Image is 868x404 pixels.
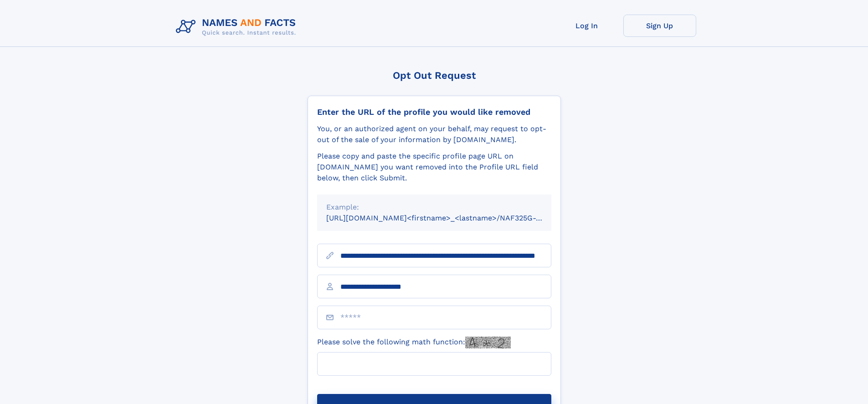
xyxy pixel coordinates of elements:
[326,202,542,213] div: Example:
[550,15,623,37] a: Log In
[172,15,303,39] img: Logo Names and Facts
[317,107,551,117] div: Enter the URL of the profile you would like removed
[317,123,551,145] div: You, or an authorized agent on your behalf, may request to opt-out of the sale of your informatio...
[623,15,696,37] a: Sign Up
[317,337,511,348] label: Please solve the following math function:
[326,214,569,222] small: [URL][DOMAIN_NAME]<firstname>_<lastname>/NAF325G-xxxxxxxx
[317,151,551,184] div: Please copy and paste the specific profile page URL on [DOMAIN_NAME] you want removed into the Pr...
[308,70,561,81] div: Opt Out Request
